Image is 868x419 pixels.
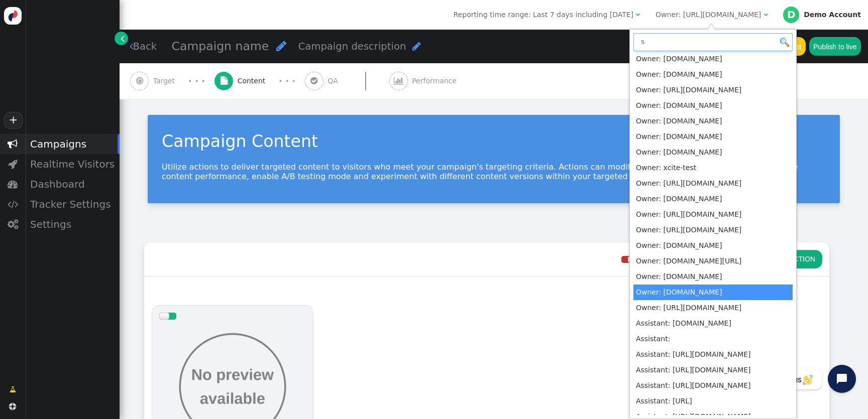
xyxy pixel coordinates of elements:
div: Rotation and A/B testing mode [621,254,753,264]
span: Content [238,76,270,86]
span:  [394,77,403,85]
td: Assistant: [URL][DOMAIN_NAME] [633,378,793,393]
div: · · · [279,74,295,88]
div: Dashboard [25,174,120,194]
td: Assistant: [DOMAIN_NAME] [633,316,793,331]
div: D [783,7,799,23]
div: Realtime Visitors [25,154,120,174]
span:  [8,219,18,229]
a:  Performance [389,63,479,99]
div: Owner: [URL][DOMAIN_NAME] [656,10,761,20]
p: Utilize actions to deliver targeted content to visitors who meet your campaign's targeting criter... [162,162,826,181]
div: Campaign Content [162,129,826,154]
span:  [276,40,286,52]
td: Owner: [DOMAIN_NAME] [633,113,793,129]
a:  QA [305,63,389,99]
td: Assistant: [URL][DOMAIN_NAME] [633,362,793,378]
div: Tracker Settings [25,194,120,214]
td: Owner: [URL][DOMAIN_NAME] [633,207,793,222]
img: icon_search.png [780,38,789,47]
td: Owner: [DOMAIN_NAME] [633,269,793,285]
span:  [8,199,18,209]
input: Find [633,33,793,51]
td: Assistant: [URL][DOMAIN_NAME] [633,347,793,362]
td: Owner: [URL][DOMAIN_NAME] [633,222,793,238]
span:  [136,77,143,85]
span:  [8,139,18,149]
span:  [310,77,317,85]
td: Owner: [DOMAIN_NAME] [633,98,793,113]
a:  Content · · · [214,63,305,99]
td: Owner: [DOMAIN_NAME] [633,51,793,67]
span: Performance [412,76,461,86]
img: logo-icon.svg [4,7,22,25]
td: Owner: [DOMAIN_NAME][URL] [633,253,793,269]
td: Owner: [DOMAIN_NAME] [633,238,793,253]
div: · · · [188,74,205,88]
span:  [764,11,768,18]
td: Owner: [URL][DOMAIN_NAME] [633,300,793,316]
td: Owner: [DOMAIN_NAME] [633,191,793,207]
span: QA [328,76,342,86]
span: Campaign description [298,41,406,52]
span:  [121,33,125,44]
div: Settings [25,214,120,234]
td: Assistant: [URL] [633,393,793,409]
a: Back [130,39,157,54]
td: Owner: [DOMAIN_NAME] [633,145,793,160]
td: Owner: [DOMAIN_NAME] [633,67,793,82]
td: Owner: [DOMAIN_NAME] [633,129,793,145]
span:  [9,403,16,410]
div: Campaigns [25,134,120,154]
div: Demo Account [804,11,861,19]
span:  [10,384,16,395]
a:  Target · · · [130,63,214,99]
span:  [635,11,640,18]
span:  [221,77,228,85]
span: Reporting time range: Last 7 days including [DATE] [454,11,633,19]
td: Owner: xcite-test [633,160,793,176]
span:  [130,41,133,51]
a: + [4,112,22,129]
td: Owner: [URL][DOMAIN_NAME] [633,176,793,191]
td: Assistant: [633,331,793,347]
button: Publish to live [809,37,861,55]
a:  [115,32,128,45]
span:  [8,179,18,189]
span: Target [153,76,179,86]
span:  [412,41,421,51]
a:  [3,380,23,398]
span: Campaign name [172,39,269,53]
td: Owner: [DOMAIN_NAME] [633,285,793,300]
td: Owner: [URL][DOMAIN_NAME] [633,82,793,98]
span:  [8,159,18,169]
